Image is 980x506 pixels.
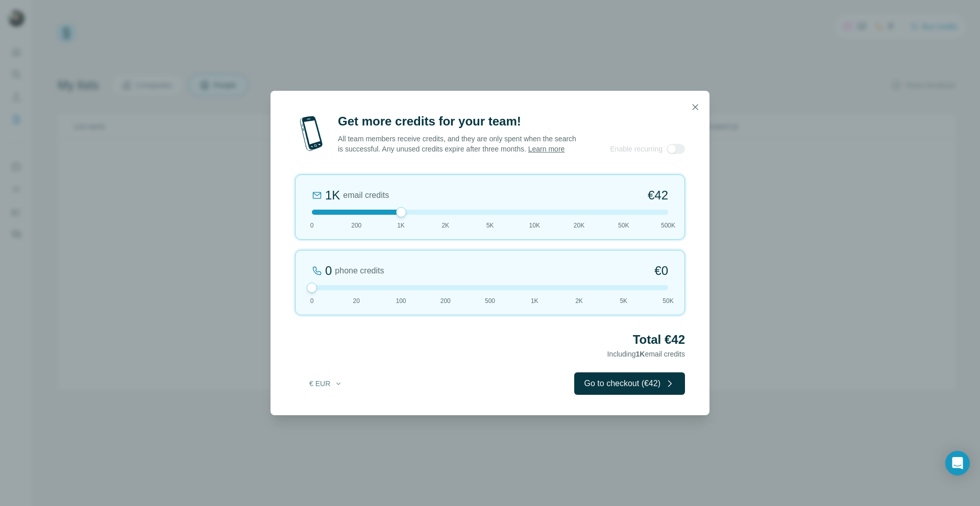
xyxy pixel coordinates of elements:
span: €42 [648,187,668,204]
span: 1K [636,350,645,358]
span: Enable recurring [610,144,663,154]
span: 200 [440,296,451,306]
span: 1K [531,296,538,306]
div: Open Intercom Messenger [945,451,970,475]
span: email credits [343,189,389,201]
span: 200 [351,221,361,230]
span: 2K [442,221,449,230]
span: €0 [654,263,668,279]
div: 1K [325,187,340,204]
span: phone credits [335,265,384,277]
button: Go to checkout (€42) [574,372,685,395]
span: 2K [575,296,583,306]
p: All team members receive credits, and they are only spent when the search is successful. Any unus... [338,134,577,154]
span: 0 [310,221,314,230]
span: 5K [486,221,494,230]
span: 20 [353,296,360,306]
span: 20K [574,221,584,230]
span: 0 [310,296,314,306]
span: Including email credits [607,350,685,358]
a: Learn more [528,145,565,153]
span: 50K [663,296,673,306]
span: 1K [397,221,405,230]
h2: Total €42 [295,332,685,348]
span: 500K [661,221,675,230]
button: € EUR [302,374,350,393]
span: 50K [618,221,629,230]
div: 0 [325,263,332,279]
span: 5K [620,296,627,306]
span: 10K [529,221,540,230]
span: 500 [485,296,495,306]
img: mobile-phone [295,113,328,154]
span: 100 [396,296,406,306]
